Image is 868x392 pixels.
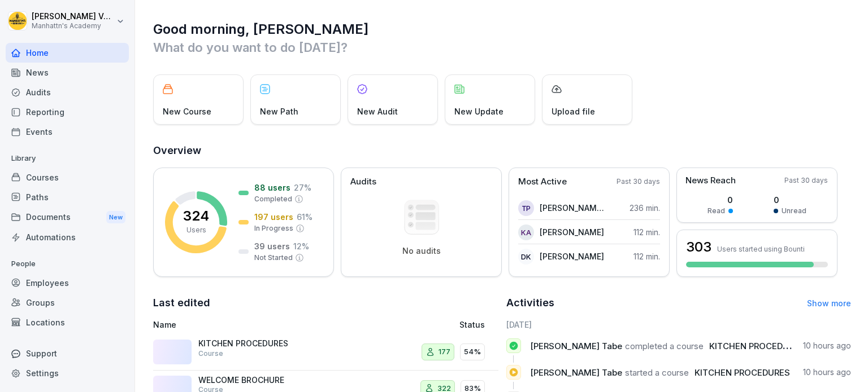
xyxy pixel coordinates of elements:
div: tp [518,200,534,216]
p: KITCHEN PROCEDURES [198,338,311,349]
a: Automations [6,227,129,247]
p: 61 % [297,211,313,223]
p: In Progress [254,223,293,234]
a: DocumentsNew [6,207,129,228]
a: Paths [6,187,129,207]
p: Not Started [254,253,293,263]
p: Audits [350,175,376,188]
p: WELCOME BROCHURE [198,375,311,385]
span: KITCHEN PROCEDURES [695,367,790,378]
p: Past 30 days [617,177,660,187]
h6: [DATE] [506,319,852,331]
p: 10 hours ago [803,367,851,378]
div: DK [518,249,534,265]
a: Groups [6,293,129,312]
div: kA [518,224,534,240]
p: Course [198,349,223,359]
p: People [6,255,129,273]
a: KITCHEN PROCEDURESCourse17754% [153,334,498,371]
p: 0 [708,194,733,206]
a: Show more [807,298,851,308]
span: [PERSON_NAME] Tabe [530,367,622,378]
p: [PERSON_NAME] Vanderbeken [32,12,114,21]
p: New Audit [357,105,398,117]
a: Audits [6,82,129,102]
p: No audits [402,246,441,256]
span: started a course [625,367,689,378]
p: New Path [260,105,298,117]
span: KITCHEN PROCEDURES [709,341,805,351]
a: Events [6,122,129,142]
h3: 303 [686,237,711,257]
p: 112 min. [633,226,660,238]
p: Upload file [552,105,595,117]
a: Courses [6,168,129,187]
p: Manhattn's Academy [32,22,114,30]
p: Most Active [518,175,567,188]
h2: Activities [506,295,554,311]
p: Read [708,206,725,216]
p: 177 [439,346,450,358]
p: Status [459,319,485,331]
a: Home [6,43,129,63]
p: [PERSON_NAME] petit [540,202,605,214]
p: 324 [183,209,209,223]
p: 27 % [294,182,311,193]
div: Documents [6,207,129,228]
p: [PERSON_NAME] [540,226,604,238]
a: Employees [6,273,129,293]
h1: Good morning, [PERSON_NAME] [153,20,851,38]
p: What do you want to do [DATE]? [153,38,851,56]
p: [PERSON_NAME] [540,250,604,262]
p: Users [186,225,206,235]
p: News Reach [685,174,736,187]
p: New Update [454,105,504,117]
p: 10 hours ago [803,340,851,351]
a: Reporting [6,102,129,122]
p: 112 min. [633,250,660,262]
span: completed a course [625,341,704,351]
a: Locations [6,312,129,332]
p: Completed [254,194,292,204]
p: Library [6,149,129,168]
span: [PERSON_NAME] Tabe [530,341,622,351]
p: Name [153,319,365,331]
a: Settings [6,363,129,383]
p: Past 30 days [784,175,828,186]
p: New Course [163,105,211,117]
h2: Overview [153,143,851,158]
div: Support [6,343,129,363]
p: Unread [782,206,806,216]
div: New [106,211,125,224]
p: 12 % [293,240,309,252]
p: 54% [464,346,481,358]
a: News [6,63,129,82]
p: 39 users [254,240,290,252]
h2: Last edited [153,295,498,311]
p: 197 users [254,211,293,223]
p: Users started using Bounti [717,245,805,253]
p: 236 min. [630,202,660,214]
p: 88 users [254,182,290,193]
p: 0 [774,194,806,206]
